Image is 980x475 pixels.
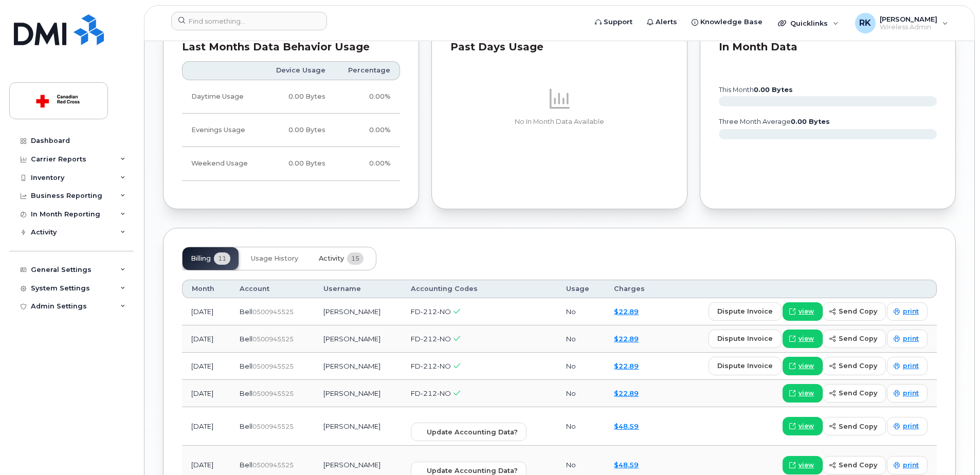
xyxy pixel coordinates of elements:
[262,80,335,114] td: 0.00 Bytes
[700,17,763,27] span: Knowledge Base
[450,42,668,52] div: Past Days Usage
[605,280,662,298] th: Charges
[839,460,877,470] span: send copy
[182,147,262,180] td: Weekend Usage
[240,389,252,397] span: Bell
[880,23,937,31] span: Wireless Admin
[182,380,230,407] td: [DATE]
[240,461,252,469] span: Bell
[719,42,937,52] div: In Month Data
[709,302,782,321] button: dispute invoice
[557,298,605,325] td: No
[314,298,402,325] td: [PERSON_NAME]
[783,302,823,321] a: view
[230,280,314,298] th: Account
[903,334,919,343] span: print
[252,461,294,469] span: 0500945525
[182,42,400,52] div: Last Months Data Behavior Usage
[887,330,928,348] a: print
[798,307,814,316] span: view
[791,118,830,125] tspan: 0.00 Bytes
[335,80,400,114] td: 0.00%
[262,61,335,80] th: Device Usage
[614,335,639,343] a: $22.89
[614,362,639,370] a: $22.89
[182,114,262,147] td: Evenings Usage
[823,330,886,348] button: send copy
[798,461,814,470] span: view
[887,456,928,474] a: print
[614,307,639,316] a: $22.89
[411,423,527,441] button: Update Accounting Data?
[182,80,262,114] td: Daytime Usage
[640,12,684,32] a: Alerts
[903,422,919,431] span: print
[783,330,823,348] a: view
[347,252,364,265] span: 15
[252,423,294,430] span: 0500945525
[718,118,830,125] text: three month average
[240,307,252,316] span: Bell
[798,361,814,371] span: view
[182,147,400,180] tr: Friday from 6:00pm to Monday 8:00am
[798,334,814,343] span: view
[887,302,928,321] a: print
[182,298,230,325] td: [DATE]
[182,114,400,147] tr: Weekdays from 6:00pm to 8:00am
[240,422,252,430] span: Bell
[252,335,294,343] span: 0500945525
[823,302,886,321] button: send copy
[335,61,400,80] th: Percentage
[717,334,773,343] span: dispute invoice
[335,114,400,147] td: 0.00%
[903,361,919,371] span: print
[656,17,677,27] span: Alerts
[839,388,877,398] span: send copy
[588,12,640,32] a: Support
[557,280,605,298] th: Usage
[557,325,605,353] td: No
[171,12,327,30] input: Find something...
[823,384,886,403] button: send copy
[839,361,877,371] span: send copy
[717,361,773,371] span: dispute invoice
[557,353,605,380] td: No
[848,13,955,33] div: Reza Khorrami
[880,15,937,23] span: [PERSON_NAME]
[839,334,877,343] span: send copy
[427,427,518,437] span: Update Accounting Data?
[314,407,402,446] td: [PERSON_NAME]
[182,407,230,446] td: [DATE]
[262,147,335,180] td: 0.00 Bytes
[754,86,793,94] tspan: 0.00 Bytes
[402,280,557,298] th: Accounting Codes
[252,362,294,370] span: 0500945525
[450,117,668,126] p: No In Month Data Available
[319,254,344,263] span: Activity
[903,307,919,316] span: print
[859,17,871,29] span: RK
[411,389,451,397] span: FD-212-NO
[717,306,773,316] span: dispute invoice
[411,307,451,316] span: FD-212-NO
[335,147,400,180] td: 0.00%
[314,280,402,298] th: Username
[251,254,298,263] span: Usage History
[798,389,814,398] span: view
[411,335,451,343] span: FD-212-NO
[783,456,823,474] a: view
[783,384,823,403] a: view
[887,357,928,375] a: print
[783,417,823,435] a: view
[314,325,402,353] td: [PERSON_NAME]
[182,280,230,298] th: Month
[314,380,402,407] td: [PERSON_NAME]
[411,362,451,370] span: FD-212-NO
[684,12,770,32] a: Knowledge Base
[823,417,886,435] button: send copy
[240,335,252,343] span: Bell
[314,353,402,380] td: [PERSON_NAME]
[252,390,294,397] span: 0500945525
[887,384,928,403] a: print
[783,357,823,375] a: view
